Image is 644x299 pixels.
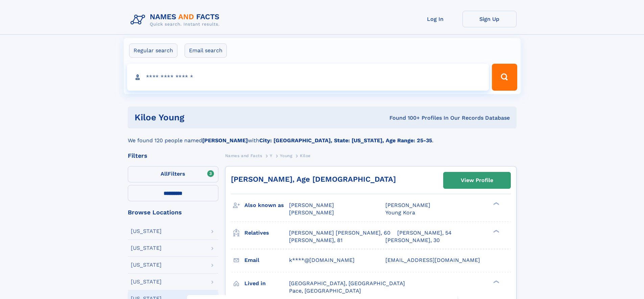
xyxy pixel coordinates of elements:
[128,166,218,182] label: Filters
[131,245,162,251] div: [US_STATE]
[462,11,517,27] a: Sign Up
[289,209,334,216] span: [PERSON_NAME]
[492,64,517,91] button: Search Button
[270,153,272,158] span: Y
[461,173,493,188] div: View Profile
[244,227,289,239] h3: Relatives
[408,11,462,27] a: Log In
[129,43,177,58] label: Regular search
[185,43,227,58] label: Email search
[128,153,218,159] div: Filters
[397,229,452,237] a: [PERSON_NAME], 54
[244,278,289,289] h3: Lived in
[289,202,334,208] span: [PERSON_NAME]
[280,151,292,160] a: Young
[492,202,500,206] div: ❯
[385,202,430,208] span: [PERSON_NAME]
[289,288,361,294] span: Pace, [GEOGRAPHIC_DATA]
[202,137,248,144] b: [PERSON_NAME]
[131,262,162,268] div: [US_STATE]
[270,151,272,160] a: Y
[492,229,500,233] div: ❯
[244,255,289,266] h3: Email
[289,280,405,287] span: [GEOGRAPHIC_DATA], [GEOGRAPHIC_DATA]
[127,64,489,91] input: search input
[131,229,162,234] div: [US_STATE]
[492,279,500,284] div: ❯
[280,153,292,158] span: Young
[385,209,415,216] span: Young Kora
[128,11,225,29] img: Logo Names and Facts
[231,175,396,183] a: [PERSON_NAME], Age [DEMOGRAPHIC_DATA]
[385,237,440,244] a: [PERSON_NAME], 30
[289,229,390,237] a: [PERSON_NAME] [PERSON_NAME], 60
[135,113,287,122] h1: kiloe young
[131,279,162,285] div: [US_STATE]
[289,237,342,244] a: [PERSON_NAME], 81
[225,151,262,160] a: Names and Facts
[300,153,311,158] span: Kiloe
[259,137,432,144] b: City: [GEOGRAPHIC_DATA], State: [US_STATE], Age Range: 25-35
[128,209,218,215] div: Browse Locations
[128,128,517,145] div: We found 120 people named with .
[287,114,510,122] div: Found 100+ Profiles In Our Records Database
[444,172,510,188] a: View Profile
[161,171,168,177] span: All
[244,200,289,211] h3: Also known as
[385,257,480,263] span: [EMAIL_ADDRESS][DOMAIN_NAME]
